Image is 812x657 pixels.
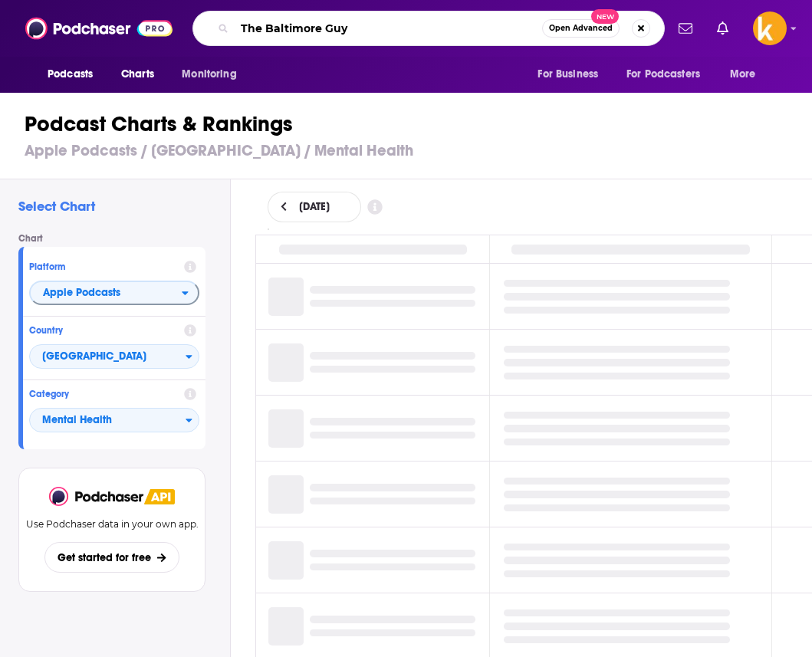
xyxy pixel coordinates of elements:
[121,64,154,85] span: Charts
[730,64,756,85] span: More
[711,15,735,41] a: Show notifications dropdown
[43,287,120,298] span: Apple Podcasts
[44,542,179,573] button: Get started for free
[29,408,199,432] button: Categories
[626,64,700,85] span: For Podcasters
[30,344,186,370] span: [GEOGRAPHIC_DATA]
[26,518,199,530] p: Use Podchaser data in your own app.
[192,11,665,46] div: Search podcasts, credits, & more...
[18,198,218,215] h2: Select Chart
[18,233,218,244] h4: Chart
[182,64,236,85] span: Monitoring
[25,141,800,160] h3: Apple Podcasts / [GEOGRAPHIC_DATA] / Mental Health
[29,344,199,369] button: Countries
[48,64,93,85] span: Podcasts
[144,489,175,504] img: Podchaser API banner
[753,11,787,45] span: Logged in as sshawan
[672,15,699,41] a: Show notifications dropdown
[549,25,613,32] span: Open Advanced
[753,11,787,45] img: User Profile
[591,9,619,24] span: New
[616,60,722,89] button: open menu
[29,281,199,305] button: open menu
[29,325,178,336] h4: Country
[537,64,598,85] span: For Business
[30,408,186,434] span: Mental Health
[29,389,178,399] h4: Category
[111,60,163,89] a: Charts
[235,16,542,41] input: Search podcasts, credits, & more...
[49,487,144,506] img: Podchaser - Follow, Share and Rate Podcasts
[299,202,330,212] span: [DATE]
[171,60,256,89] button: open menu
[37,60,113,89] button: open menu
[25,110,800,138] h1: Podcast Charts & Rankings
[753,11,787,45] button: Show profile menu
[542,19,620,38] button: Open AdvancedNew
[527,60,617,89] button: open menu
[58,551,151,564] span: Get started for free
[25,14,173,43] img: Podchaser - Follow, Share and Rate Podcasts
[719,60,775,89] button: open menu
[29,261,178,272] h4: Platform
[29,281,199,305] h2: Platforms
